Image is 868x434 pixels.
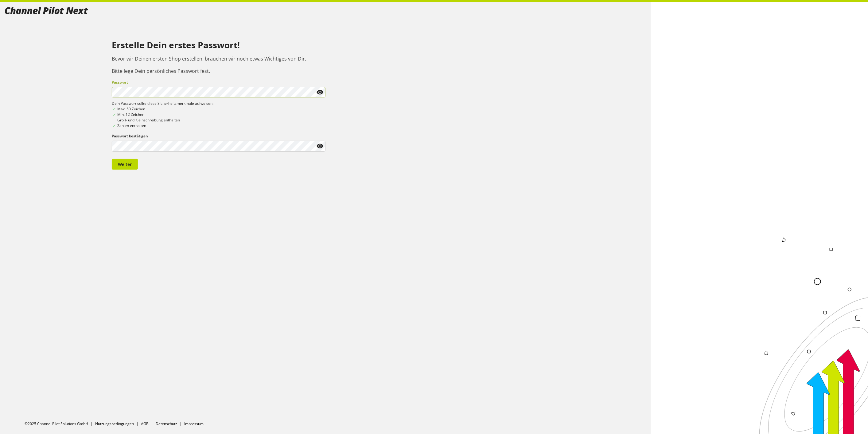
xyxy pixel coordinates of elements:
[112,133,148,139] span: Passwort bestätigen
[95,421,134,426] a: Nutzungsbedingungen
[112,123,325,128] li: Zahlen enthalten
[112,101,325,106] p: Dein Passwort sollte diese Sicherheitsmerkmale aufweisen:
[112,106,325,112] li: Max. 50 Zeichen
[112,80,128,85] span: Passwort
[156,421,177,426] a: Datenschutz
[118,161,132,168] span: Weiter
[184,421,204,426] a: Impressum
[112,117,325,123] li: Groß- und Kleinschreibung enthalten
[112,40,325,50] h1: Erstelle Dein erstes Passwort!
[112,159,138,170] button: Weiter
[112,67,325,75] p: Bitte lege Dein persönliches Passwort fest.
[25,421,95,427] li: ©2025 Channel Pilot Solutions GmbH
[307,89,315,96] keeper-lock: Open Keeper Popup
[141,421,149,426] a: AGB
[112,55,325,62] p: Bevor wir Deinen ersten Shop erstellen, brauchen wir noch etwas Wichtiges von Dir.
[112,112,325,117] li: Min. 12 Zeichen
